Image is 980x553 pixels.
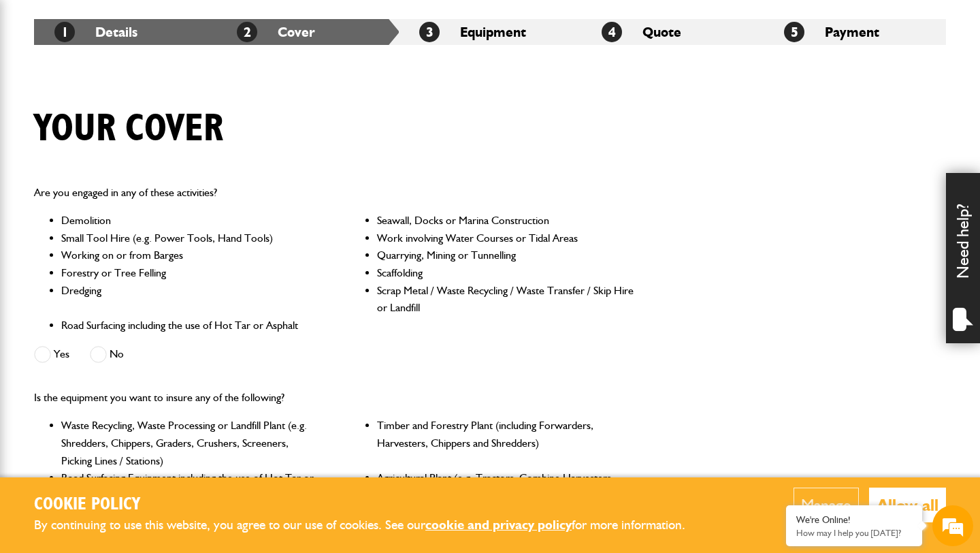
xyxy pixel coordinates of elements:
[61,230,319,247] li: Small Tool Hire (e.g. Power Tools, Hand Tools)
[377,212,635,230] li: Seawall, Docks or Marina Construction
[796,528,912,538] p: How may I help you today?
[399,19,581,45] li: Equipment
[54,24,137,40] a: 1Details
[34,184,635,202] p: Are you engaged in any of these activities?
[34,106,223,152] h1: Your cover
[419,22,440,42] span: 3
[602,22,622,42] span: 4
[54,22,75,42] span: 1
[61,282,319,317] li: Dredging
[869,488,946,522] button: Allow all
[794,488,859,522] button: Manage
[18,206,248,236] input: Enter your phone number
[61,317,319,334] li: Road Surfacing including the use of Hot Tar or Asphalt
[61,417,319,469] li: Waste Recycling, Waste Processing or Landfill Plant (e.g. Shredders, Chippers, Graders, Crushers,...
[946,173,980,343] div: Need help?
[185,420,247,438] em: Start Chat
[223,7,256,39] div: Minimize live chat window
[425,517,572,533] a: cookie and privacy policy
[377,417,635,469] li: Timber and Forestry Plant (including Forwarders, Harvesters, Chippers and Shredders)
[796,514,912,526] div: We're Online!
[18,247,248,408] textarea: Type your message and hit 'Enter'
[34,389,635,407] p: Is the equipment you want to insure any of the following?
[784,22,804,42] span: 5
[61,212,319,230] li: Demolition
[377,282,635,317] li: Scrap Metal / Waste Recycling / Waste Transfer / Skip Hire or Landfill
[237,22,257,42] span: 2
[18,166,248,196] input: Enter your email address
[764,19,946,45] li: Payment
[34,346,69,363] label: Yes
[23,76,57,95] img: d_20077148190_company_1631870298795_20077148190
[377,264,635,282] li: Scaffolding
[34,494,708,516] h2: Cookie Policy
[377,247,635,264] li: Quarrying, Mining or Tunnelling
[61,469,319,504] li: Road Surfacing Equipment including the use of Hot Tar or Asphalt
[581,19,764,45] li: Quote
[216,19,399,45] li: Cover
[90,346,124,363] label: No
[71,76,229,94] div: Chat with us now
[377,230,635,247] li: Work involving Water Courses or Tidal Areas
[61,247,319,264] li: Working on or from Barges
[61,264,319,282] li: Forestry or Tree Felling
[377,469,635,504] li: Agricultural Plant (e.g. Tractors, Combine Harvesters, Balers)
[34,515,708,536] p: By continuing to use this website, you agree to our use of cookies. See our for more information.
[18,126,248,156] input: Enter your last name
